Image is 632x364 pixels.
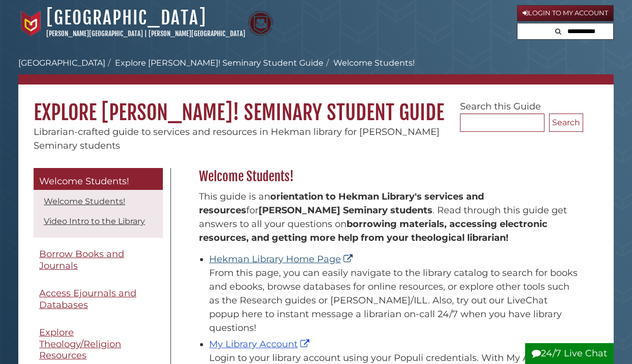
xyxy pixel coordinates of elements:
[39,288,136,311] span: Access Ejournals and Databases
[324,57,415,69] li: Welcome Students!
[39,176,129,187] span: Welcome Students!
[209,254,355,265] a: Hekman Library Home Page
[145,30,147,38] span: |
[115,58,324,68] a: Explore [PERSON_NAME]! Seminary Student Guide
[199,218,548,243] b: borrowing materials, accessing electronic resources, and getting more help from your theological ...
[194,169,583,185] h2: Welcome Students!
[46,7,207,29] a: [GEOGRAPHIC_DATA]
[34,243,163,277] a: Borrow Books and Journals
[199,191,484,216] strong: orientation to Hekman Library's services and resources
[552,23,564,37] button: Search
[258,205,433,216] strong: [PERSON_NAME] Seminary students
[18,57,614,85] nav: breadcrumb
[199,191,567,243] span: This guide is an for . Read through this guide get answers to all your questions on
[18,85,614,125] h1: Explore [PERSON_NAME]! Seminary Student Guide
[555,28,561,35] i: Search
[39,327,121,361] span: Explore Theology/Religion Resources
[34,168,163,190] a: Welcome Students!
[549,114,583,132] button: Search
[209,339,312,350] a: My Library Account
[34,282,163,316] a: Access Ejournals and Databases
[525,343,614,364] button: 24/7 Live Chat
[44,197,125,206] a: Welcome Students!
[149,30,245,38] a: [PERSON_NAME][GEOGRAPHIC_DATA]
[18,58,105,68] a: [GEOGRAPHIC_DATA]
[46,30,143,38] a: [PERSON_NAME][GEOGRAPHIC_DATA]
[18,11,44,36] img: Calvin University
[209,266,578,335] div: From this page, you can easily navigate to the library catalog to search for books and ebooks, br...
[248,11,273,36] img: Calvin Theological Seminary
[44,216,145,226] a: Video Intro to the Library
[517,5,614,21] a: Login to My Account
[34,126,440,151] span: Librarian-crafted guide to services and resources in Hekman library for [PERSON_NAME] Seminary st...
[39,248,124,271] span: Borrow Books and Journals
